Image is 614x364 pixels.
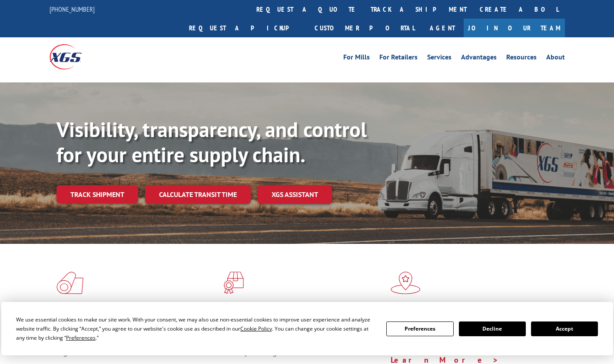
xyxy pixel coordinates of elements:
a: Advantages [461,54,497,63]
a: For Retailers [379,54,418,63]
a: About [546,54,565,63]
h1: Specialized Freight Experts [223,301,384,326]
span: Cookie Policy [240,325,272,332]
span: As an industry carrier of choice, XGS has brought innovation and dedication to flooring logistics... [56,326,213,357]
img: xgs-icon-flagship-distribution-model-red [391,272,421,294]
a: Customer Portal [308,19,421,37]
a: Resources [506,54,537,63]
a: Calculate transit time [145,185,251,204]
div: We use essential cookies to make our site work. With your consent, we may also use non-essential ... [16,315,376,342]
button: Preferences [386,321,453,336]
a: Join Our Team [464,19,565,37]
b: Visibility, transparency, and control for your entire supply chain. [56,116,367,168]
a: XGS ASSISTANT [258,185,332,204]
img: xgs-icon-total-supply-chain-intelligence-red [56,272,83,294]
a: [PHONE_NUMBER] [50,5,95,13]
button: Accept [531,321,598,336]
a: Agent [421,19,464,37]
a: Services [427,54,451,63]
span: Preferences [66,334,96,341]
a: Track shipment [56,185,138,203]
h1: Flooring Logistics Solutions [56,301,217,326]
a: For Mills [343,54,370,63]
button: Decline [459,321,526,336]
h1: Flagship Distribution Model [391,301,551,326]
img: xgs-icon-focused-on-flooring-red [223,272,244,294]
a: Request a pickup [183,19,308,37]
div: Cookie Consent Prompt [1,302,613,355]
